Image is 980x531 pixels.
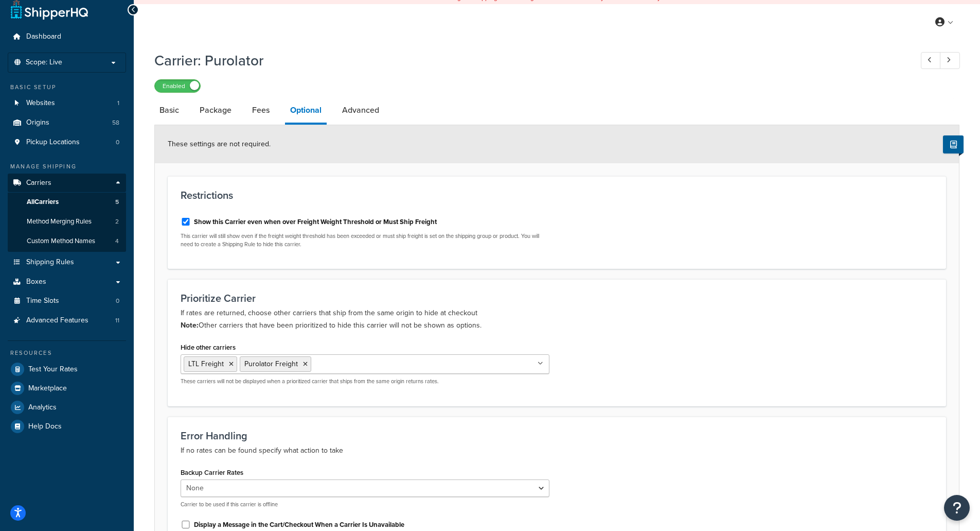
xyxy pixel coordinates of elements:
[8,193,126,212] a: AllCarriers5
[8,212,126,231] li: Method Merging Rules
[8,27,126,46] a: Dashboard
[27,217,92,226] span: Method Merging Rules
[116,138,119,147] span: 0
[285,98,327,125] a: Optional
[8,292,126,311] a: Time Slots0
[921,52,941,69] a: Previous Record
[26,138,80,147] span: Pickup Locations
[26,316,88,325] span: Advanced Features
[181,469,243,476] label: Backup Carrier Rates
[115,217,119,226] span: 2
[8,311,126,330] li: Advanced Features
[115,316,119,325] span: 11
[112,118,119,127] span: 58
[8,360,126,379] a: Test Your Rates
[8,349,126,357] div: Resources
[26,297,59,305] span: Time Slots
[181,190,933,201] h3: Restrictions
[117,99,119,108] span: 1
[26,58,62,67] span: Scope: Live
[155,80,200,92] label: Enabled
[8,417,126,436] a: Help Docs
[8,133,126,152] li: Pickup Locations
[26,278,46,286] span: Boxes
[181,293,933,304] h3: Prioritize Carrier
[181,430,933,441] h3: Error Handling
[8,272,126,292] a: Boxes
[8,232,126,251] li: Custom Method Names
[8,232,126,251] a: Custom Method Names4
[115,237,119,246] span: 4
[8,311,126,330] a: Advanced Features11
[194,98,237,123] a: Package
[940,52,960,69] a: Next Record
[8,292,126,311] li: Time Slots
[8,253,126,272] a: Shipping Rules
[8,162,126,171] div: Manage Shipping
[8,113,126,132] li: Origins
[8,398,126,417] a: Analytics
[247,98,275,123] a: Fees
[8,94,126,113] a: Websites1
[26,32,61,41] span: Dashboard
[26,258,74,267] span: Shipping Rules
[181,444,933,457] p: If no rates can be found specify what action to take
[28,365,78,374] span: Test Your Rates
[8,83,126,92] div: Basic Setup
[181,232,549,248] p: This carrier will still show even if the freight weight threshold has been exceeded or must ship ...
[188,358,224,369] span: LTL Freight
[244,358,298,369] span: Purolator Freight
[944,495,970,521] button: Open Resource Center
[194,520,404,529] label: Display a Message in the Cart/Checkout When a Carrier Is Unavailable
[194,217,437,227] label: Show this Carrier even when over Freight Weight Threshold or Must Ship Freight
[26,179,51,187] span: Carriers
[8,174,126,252] li: Carriers
[181,501,549,508] p: Carrier to be used if this carrier is offline
[181,378,549,385] p: These carriers will not be displayed when a prioritized carrier that ships from the same origin r...
[28,403,57,412] span: Analytics
[8,174,126,193] a: Carriers
[8,133,126,152] a: Pickup Locations0
[28,384,67,393] span: Marketplace
[8,113,126,132] a: Origins58
[181,320,199,331] b: Note:
[181,307,933,332] p: If rates are returned, choose other carriers that ship from the same origin to hide at checkout O...
[168,139,271,149] span: These settings are not required.
[28,422,62,431] span: Help Docs
[27,237,95,246] span: Custom Method Names
[181,344,236,351] label: Hide other carriers
[27,198,59,207] span: All Carriers
[8,212,126,231] a: Method Merging Rules2
[8,94,126,113] li: Websites
[116,297,119,305] span: 0
[26,99,55,108] span: Websites
[154,50,902,71] h1: Carrier: Purolator
[337,98,384,123] a: Advanced
[8,379,126,398] a: Marketplace
[26,118,49,127] span: Origins
[943,135,964,153] button: Show Help Docs
[115,198,119,207] span: 5
[154,98,184,123] a: Basic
